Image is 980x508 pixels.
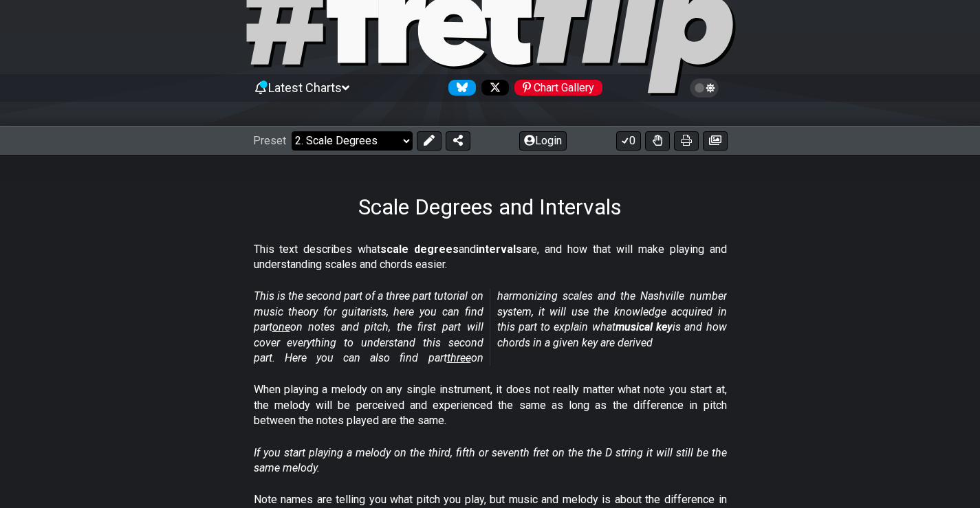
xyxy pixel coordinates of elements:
[254,382,727,428] p: When playing a melody on any single instrument, it does not really matter what note you start at,...
[417,131,442,151] button: Edit Preset
[380,243,459,256] strong: scale degrees
[254,242,727,273] p: This text describes what and are, and how that will make playing and understanding scales and cho...
[645,131,670,151] button: Toggle Dexterity for all fretkits
[443,80,476,96] a: Follow #fretflip at Bluesky
[254,446,727,474] em: If you start playing a melody on the third, fifth or seventh fret on the the D string it will sti...
[514,80,602,96] div: Chart Gallery
[446,131,470,151] button: Share Preset
[253,134,286,147] span: Preset
[616,131,641,151] button: 0
[476,80,509,96] a: Follow #fretflip at X
[674,131,699,151] button: Print
[519,131,567,151] button: Login
[292,131,413,151] select: Preset
[358,194,622,220] h1: Scale Degrees and Intervals
[509,80,602,96] a: #fretflip at Pinterest
[697,82,712,94] span: Toggle light / dark theme
[476,243,522,256] strong: intervals
[447,351,471,364] span: three
[268,80,342,95] span: Latest Charts
[272,320,290,333] span: one
[254,289,727,364] em: This is the second part of a three part tutorial on music theory for guitarists, here you can fin...
[703,131,728,151] button: Create image
[616,320,673,333] strong: musical key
